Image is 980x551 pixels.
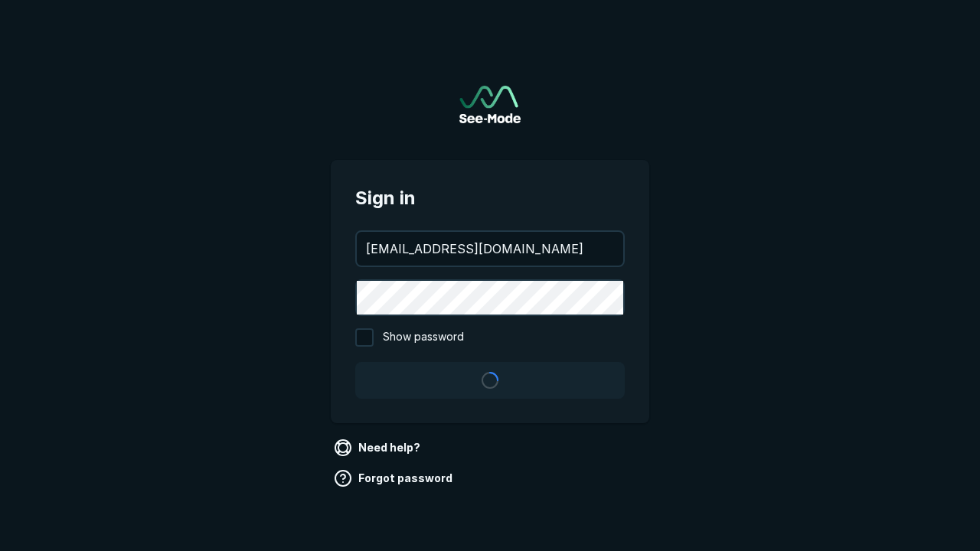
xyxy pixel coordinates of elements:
span: Show password [383,328,464,347]
input: your@email.com [357,232,623,266]
a: Need help? [331,435,426,460]
span: Sign in [355,184,625,212]
a: Forgot password [331,466,459,491]
a: Go to sign in [459,86,521,123]
img: See-Mode Logo [459,86,521,123]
